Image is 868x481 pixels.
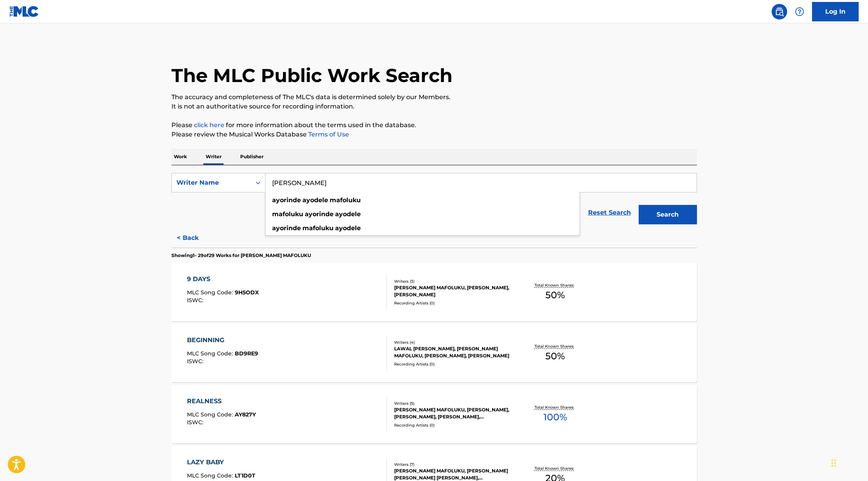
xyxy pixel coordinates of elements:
span: 9H5ODX [235,289,259,296]
p: Work [171,149,189,165]
h1: The MLC Public Work Search [171,64,452,87]
p: Total Known Shares: [534,343,576,349]
strong: mafoluku [272,210,303,218]
span: MLC Song Code : [187,350,235,357]
strong: ayorinde [272,196,301,204]
span: AY827Y [235,411,256,418]
div: Writer Name [176,178,246,187]
div: LAWAL [PERSON_NAME], [PERSON_NAME] MAFOLUKU, [PERSON_NAME], [PERSON_NAME] [394,345,512,359]
img: search [775,7,784,16]
span: BD9RE9 [235,350,258,357]
span: 50 % [545,288,565,302]
div: Writers ( 5 ) [394,401,512,406]
div: REALNESS [187,397,256,406]
div: Writers ( 7 ) [394,462,512,467]
iframe: Chat Widget [829,444,868,481]
div: BEGINNING [187,336,258,345]
img: MLC Logo [9,6,39,17]
span: 50 % [545,349,565,363]
div: 9 DAYS [187,275,259,284]
div: Writers ( 3 ) [394,278,512,284]
span: ISWC : [187,419,205,426]
strong: ayodele [335,224,361,232]
div: Recording Artists ( 0 ) [394,422,512,428]
p: Please review the Musical Works Database [171,130,697,139]
div: LAZY BABY [187,458,255,467]
form: Search Form [171,173,697,228]
p: Publisher [238,149,266,165]
strong: ayodele [335,210,361,218]
img: help [795,7,804,16]
a: BEGINNINGMLC Song Code:BD9RE9ISWC:Writers (4)LAWAL [PERSON_NAME], [PERSON_NAME] MAFOLUKU, [PERSON... [171,324,697,382]
strong: mafoluku [302,224,334,232]
strong: ayorinde [305,210,334,218]
span: 100 % [543,410,567,424]
a: Log In [812,2,859,21]
p: It is not an authoritative source for recording information. [171,102,697,111]
span: MLC Song Code : [187,472,235,479]
a: Public Search [772,4,787,19]
a: Reset Search [584,204,635,221]
div: Help [792,4,807,19]
span: LT1D0T [235,472,255,479]
div: [PERSON_NAME] MAFOLUKU, [PERSON_NAME], [PERSON_NAME], [PERSON_NAME], [PERSON_NAME] [394,406,512,420]
div: [PERSON_NAME] MAFOLUKU, [PERSON_NAME], [PERSON_NAME] [394,284,512,298]
p: The accuracy and completeness of The MLC's data is determined solely by our Members. [171,93,697,102]
div: Recording Artists ( 0 ) [394,361,512,367]
p: Please for more information about the terms used in the database. [171,121,697,130]
strong: mafoluku [330,196,361,204]
div: Recording Artists ( 0 ) [394,300,512,306]
a: click here [194,121,224,129]
p: Total Known Shares: [534,465,576,471]
p: Total Known Shares: [534,282,576,288]
strong: ayodele [302,196,328,204]
span: MLC Song Code : [187,411,235,418]
a: REALNESSMLC Song Code:AY827YISWC:Writers (5)[PERSON_NAME] MAFOLUKU, [PERSON_NAME], [PERSON_NAME],... [171,385,697,443]
span: MLC Song Code : [187,289,235,296]
p: Showing 1 - 29 of 29 Works for [PERSON_NAME] MAFOLUKU [171,252,311,259]
a: 9 DAYSMLC Song Code:9H5ODXISWC:Writers (3)[PERSON_NAME] MAFOLUKU, [PERSON_NAME], [PERSON_NAME]Rec... [171,263,697,321]
p: Total Known Shares: [534,404,576,410]
div: Drag [831,451,836,475]
span: ISWC : [187,358,205,365]
div: Writers ( 4 ) [394,339,512,345]
button: < Back [171,228,218,248]
p: Writer [203,149,224,165]
strong: ayorinde [272,224,301,232]
button: Search [639,205,697,224]
span: ISWC : [187,297,205,304]
a: Terms of Use [307,131,349,138]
